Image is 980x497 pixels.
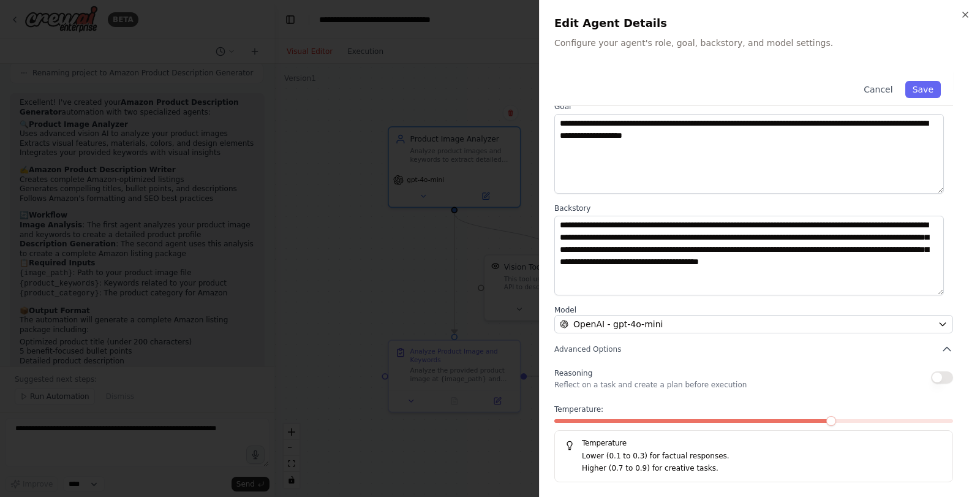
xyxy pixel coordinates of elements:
[582,463,943,475] p: Higher (0.7 to 0.9) for creative tasks.
[582,450,943,463] p: Lower (0.1 to 0.3) for factual responses.
[554,305,953,315] label: Model
[573,318,663,330] span: OpenAI - gpt-4o-mini
[565,438,943,448] h5: Temperature
[856,81,900,98] button: Cancel
[554,380,747,390] p: Reflect on a task and create a plan before execution
[554,315,953,333] button: OpenAI - gpt-4o-mini
[554,404,603,414] span: Temperature:
[554,15,965,32] h2: Edit Agent Details
[554,37,965,49] p: Configure your agent's role, goal, backstory, and model settings.
[554,102,953,112] label: Goal
[905,81,941,98] button: Save
[554,343,953,355] button: Advanced Options
[554,344,621,354] span: Advanced Options
[554,203,953,213] label: Backstory
[554,369,592,377] span: Reasoning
